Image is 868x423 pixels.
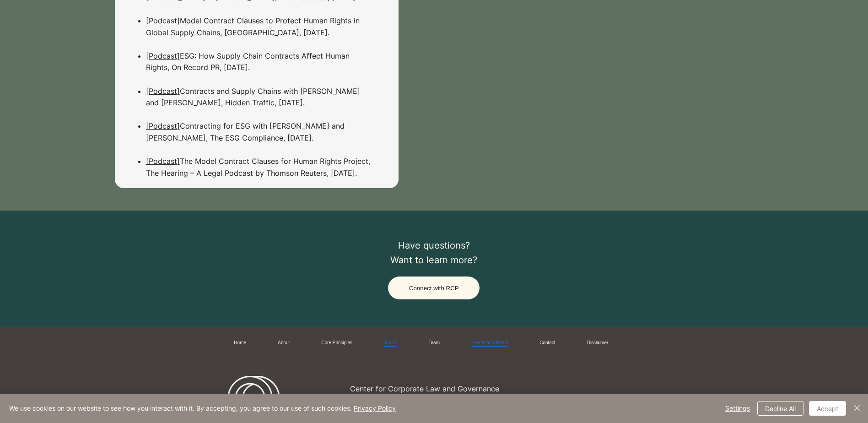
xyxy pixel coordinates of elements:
a: Home [234,340,246,347]
a: [Podcast] [146,16,180,25]
a: [Podcast] [146,157,180,166]
a: [Podcast] [146,87,180,96]
a: [Podcast] [146,51,180,60]
a: ESG: How Supply Chain Contracts Affect Human Rights, On Record PR, [DATE]. [146,51,350,72]
img: Close [852,402,863,413]
span: Connect with RCP [409,285,459,292]
a: Disclaimer [587,340,609,347]
a: Contracting for ESG with [PERSON_NAME] and [PERSON_NAME], The ESG Compliance, [DATE]. [146,121,345,142]
span: We use cookies on our website to see how you interact with it. By accepting, you agree to our use... [9,404,396,412]
button: Connect with RCP [388,277,480,299]
p: Center for Corporate Law and Governance [350,384,559,393]
button: Decline All [757,401,803,416]
a: Toolkit [384,340,397,347]
a: Contact [539,340,555,347]
a: The Model Contract Clauses for Human Rights Project, The Hearing – A Legal Podcast by Thomson Reu... [146,157,370,178]
a: Model Contract Clauses to Protect Human Rights in Global Supply Chains, [GEOGRAPHIC_DATA], [DATE]. [146,16,360,37]
button: Accept [809,401,846,416]
a: Privacy Policy [354,404,396,412]
a: Team [429,340,440,347]
a: Core Principles [321,340,352,347]
p: Want to learn more? [310,253,558,267]
button: Close [852,401,863,416]
a: Contracts and Supply Chains with [PERSON_NAME] and [PERSON_NAME], Hidden Traffic, [DATE]. [146,87,360,108]
nav: Site [227,336,633,350]
span: Settings [725,401,750,415]
p: Have questions? [310,238,558,253]
a: Events and Media [471,340,508,347]
a: About [278,340,290,347]
a: [Podcast] [146,121,180,130]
